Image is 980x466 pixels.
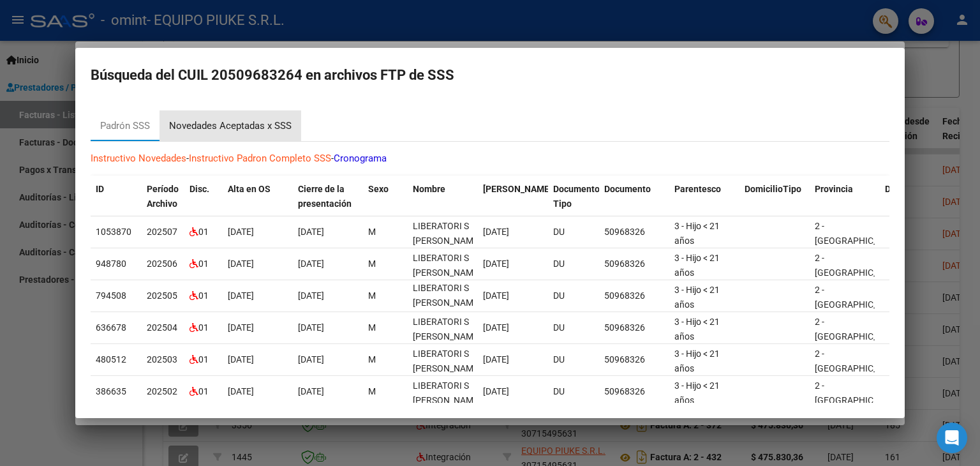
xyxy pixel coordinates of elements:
span: M [368,290,376,301]
div: 50968326 [604,225,664,239]
h2: Búsqueda del CUIL 20509683264 en archivos FTP de SSS [91,63,889,87]
span: M [368,227,376,237]
span: Documento [604,184,651,194]
div: 50968326 [604,352,664,367]
div: 01 [189,257,218,271]
span: 202505 [147,290,177,301]
datatable-header-cell: Disc. [184,176,223,218]
span: [DATE] [483,290,509,301]
span: [DATE] [228,227,254,237]
span: [DATE] [228,259,254,269]
span: [DATE] [298,322,324,333]
span: 948780 [96,259,126,269]
datatable-header-cell: Departamento [880,176,950,218]
datatable-header-cell: Documento [599,176,669,218]
span: 636678 [96,322,126,333]
span: 1053870 [96,227,131,237]
datatable-header-cell: Sexo [363,176,408,218]
span: Cierre de la presentación [298,184,352,209]
div: Open Intercom Messenger [937,423,967,453]
span: 3 - Hijo < 21 años [674,253,720,278]
span: Provincia [815,184,853,194]
span: M [368,386,376,396]
span: [DATE] [483,322,509,333]
div: 50968326 [604,384,664,399]
span: ID [96,184,104,194]
a: Cronograma [334,153,387,164]
span: Parentesco [674,184,721,194]
span: M [368,259,376,269]
div: 01 [189,384,218,399]
span: M [368,322,376,333]
span: 3 - Hijo < 21 años [674,380,720,405]
span: [DATE] [298,290,324,301]
span: 2 - [GEOGRAPHIC_DATA] [815,253,901,278]
span: [DATE] [228,322,254,333]
datatable-header-cell: Alta en OS [223,176,293,218]
div: 01 [189,225,218,239]
span: [PERSON_NAME]. [483,184,554,194]
div: DU [553,257,594,271]
span: [DATE] [298,259,324,269]
span: Departamento [885,184,944,194]
span: [DATE] [483,354,509,365]
div: 01 [189,352,218,367]
span: LIBERATORI S FRANCO [413,221,481,246]
span: 202506 [147,259,177,269]
datatable-header-cell: DomicilioTipo [739,176,810,218]
span: 794508 [96,290,126,301]
a: Instructivo Padron Completo SSS [189,153,331,164]
span: LIBERATORI S FRANCO [413,380,481,405]
span: 3 - Hijo < 21 años [674,221,720,246]
span: LIBERATORI S FRANCO [413,283,481,308]
div: 50968326 [604,257,664,271]
span: 202504 [147,322,177,333]
div: 50968326 [604,289,664,303]
span: Período Archivo [147,184,179,209]
span: [DATE] [298,354,324,365]
span: Nombre [413,184,445,194]
span: 2 - [GEOGRAPHIC_DATA] [815,221,901,246]
div: DU [553,384,594,399]
div: DU [553,289,594,303]
datatable-header-cell: Provincia [810,176,880,218]
span: [DATE] [298,227,324,237]
span: Sexo [368,184,389,194]
div: DU [553,225,594,239]
datatable-header-cell: Período Archivo [142,176,184,218]
span: [DATE] [483,386,509,396]
datatable-header-cell: Fecha Nac. [478,176,548,218]
span: M [368,354,376,365]
div: Novedades Aceptadas x SSS [169,119,292,133]
span: 202503 [147,354,177,365]
p: - - [91,151,889,166]
datatable-header-cell: ID [91,176,142,218]
span: 3 - Hijo < 21 años [674,317,720,342]
span: [DATE] [483,259,509,269]
span: 2 - [GEOGRAPHIC_DATA] [815,349,901,373]
div: DU [553,320,594,335]
span: Disc. [189,184,209,194]
span: 480512 [96,354,126,365]
span: LIBERATORI S FRANCO [413,253,481,278]
span: 386635 [96,386,126,396]
div: 01 [189,289,218,303]
div: 50968326 [604,320,664,335]
div: 01 [189,320,218,335]
span: [DATE] [228,290,254,301]
span: 3 - Hijo < 21 años [674,349,720,373]
span: 202507 [147,227,177,237]
span: 2 - [GEOGRAPHIC_DATA] [815,380,901,405]
span: 2 - [GEOGRAPHIC_DATA] [815,317,901,342]
span: LIBERATORI S FRANCO [413,317,481,342]
datatable-header-cell: Cierre de la presentación [293,176,363,218]
div: DU [553,352,594,367]
a: Instructivo Novedades [91,153,186,164]
datatable-header-cell: Nombre [408,176,478,218]
span: 2 - [GEOGRAPHIC_DATA] [815,285,901,310]
span: Alta en OS [228,184,271,194]
datatable-header-cell: Parentesco [669,176,739,218]
span: DomicilioTipo [745,184,801,194]
span: 202502 [147,386,177,396]
span: [DATE] [228,386,254,396]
